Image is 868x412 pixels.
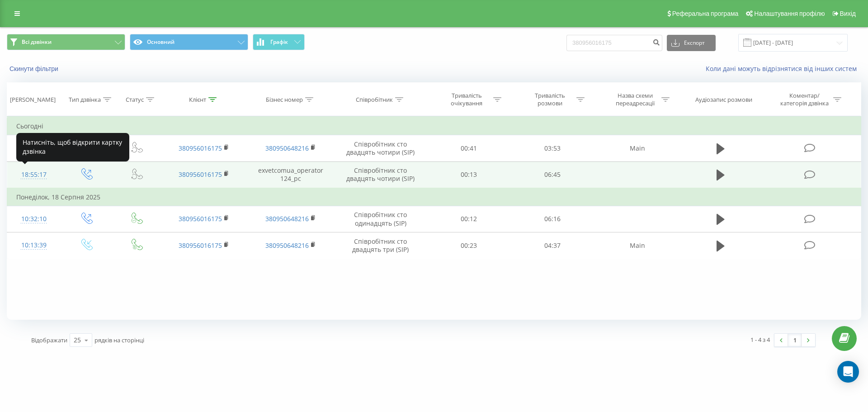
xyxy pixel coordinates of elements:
[667,35,716,51] button: Експорт
[74,336,81,345] div: 25
[706,64,861,73] a: Коли дані можуть відрізнятися вiд інших систем
[754,10,825,17] span: Налаштування профілю
[611,92,659,107] div: Назва схеми переадресації
[126,96,144,104] div: Статус
[179,241,222,250] a: 380956016175
[334,161,427,188] td: Співробітник сто двадцять чотири (SIP)
[334,232,427,259] td: Співробітник сто двадцять три (SIP)
[443,92,491,107] div: Тривалість очікування
[16,133,129,161] div: Натисніть, щоб відкрити картку дзвінка
[510,232,594,259] td: 04:37
[594,135,681,161] td: Main
[672,10,739,17] span: Реферальна програма
[10,96,56,104] div: [PERSON_NAME]
[837,361,859,383] div: Open Intercom Messenger
[179,214,222,223] a: 380956016175
[69,96,101,104] div: Тип дзвінка
[427,161,510,188] td: 00:13
[840,10,856,17] span: Вихід
[16,166,52,184] div: 18:55:17
[130,34,248,50] button: Основний
[510,206,594,232] td: 06:16
[189,96,206,104] div: Клієнт
[526,92,574,107] div: Тривалість розмови
[427,206,510,232] td: 00:12
[16,210,52,228] div: 10:32:10
[253,34,305,50] button: Графік
[7,34,125,50] button: Всі дзвінки
[695,96,752,104] div: Аудіозапис розмови
[356,96,393,104] div: Співробітник
[94,336,144,344] span: рядків на сторінці
[31,336,67,344] span: Відображати
[7,188,861,206] td: Понеділок, 18 Серпня 2025
[270,39,288,45] span: Графік
[334,206,427,232] td: Співробітник сто одинадцять (SIP)
[566,35,662,51] input: Пошук за номером
[265,144,309,152] a: 380950648216
[510,161,594,188] td: 06:45
[265,214,309,223] a: 380950648216
[266,96,303,104] div: Бізнес номер
[247,161,334,188] td: exvetcomua_operator124_pc
[778,92,831,107] div: Коментар/категорія дзвінка
[179,170,222,179] a: 380956016175
[179,144,222,152] a: 380956016175
[427,135,510,161] td: 00:41
[594,232,681,259] td: Main
[7,65,63,73] button: Скинути фільтри
[510,135,594,161] td: 03:53
[427,232,510,259] td: 00:23
[22,38,52,46] span: Всі дзвінки
[334,135,427,161] td: Співробітник сто двадцять чотири (SIP)
[7,117,861,135] td: Сьогодні
[750,335,770,344] div: 1 - 4 з 4
[788,334,802,346] a: 1
[265,241,309,250] a: 380950648216
[16,237,52,254] div: 10:13:39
